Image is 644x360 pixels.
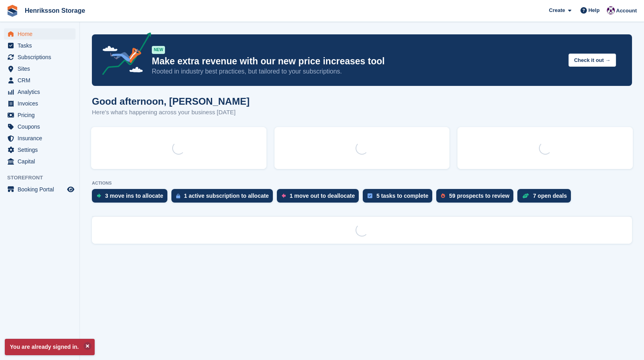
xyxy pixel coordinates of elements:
div: NEW [152,46,165,54]
span: Settings [18,144,66,155]
img: task-75834270c22a3079a89374b754ae025e5fb1db73e45f91037f5363f120a921f8.svg [368,193,372,198]
a: menu [4,52,76,63]
span: Insurance [18,133,66,144]
p: ACTIONS [92,181,632,186]
a: Henriksson Storage [22,4,88,17]
span: CRM [18,75,66,86]
a: menu [4,133,76,144]
span: Home [18,28,66,40]
a: 59 prospects to review [436,189,517,207]
img: move_outs_to_deallocate_icon-f764333ba52eb49d3ac5e1228854f67142a1ed5810a6f6cc68b1a99e826820c5.svg [282,193,286,198]
span: Storefront [7,174,80,182]
a: 7 open deals [517,189,575,207]
span: Pricing [18,109,66,121]
a: menu [4,40,76,51]
span: Booking Portal [18,184,66,195]
span: Create [549,6,565,14]
a: menu [4,109,76,121]
a: menu [4,156,76,167]
span: Help [588,6,600,14]
span: Coupons [18,121,66,132]
a: 3 move ins to allocate [92,189,171,207]
h1: Good afternoon, [PERSON_NAME] [92,96,250,107]
div: 7 open deals [533,193,567,199]
a: 1 active subscription to allocate [171,189,277,207]
div: 5 tasks to complete [376,193,428,199]
img: stora-icon-8386f47178a22dfd0bd8f6a31ec36ba5ce8667c1dd55bd0f319d3a0aa187defe.svg [6,5,18,17]
span: Sites [18,63,66,74]
span: Analytics [18,86,66,97]
img: prospect-51fa495bee0391a8d652442698ab0144808aea92771e9ea1ae160a38d050c398.svg [441,193,445,198]
a: Preview store [66,185,76,194]
div: 59 prospects to review [449,193,509,199]
a: menu [4,98,76,109]
a: menu [4,63,76,74]
img: move_ins_to_allocate_icon-fdf77a2bb77ea45bf5b3d319d69a93e2d87916cf1d5bf7949dd705db3b84f3ca.svg [97,193,101,198]
p: Here's what's happening across your business [DATE] [92,108,250,117]
a: menu [4,28,76,40]
span: Tasks [18,40,66,51]
a: menu [4,144,76,155]
img: Joel Isaksson [607,6,615,14]
a: menu [4,184,76,195]
img: deal-1b604bf984904fb50ccaf53a9ad4b4a5d6e5aea283cecdc64d6e3604feb123c2.svg [522,193,529,199]
button: Check it out → [568,54,616,67]
p: Make extra revenue with our new price increases tool [152,56,562,67]
p: You are already signed in. [5,339,95,355]
div: 1 move out to deallocate [290,193,355,199]
a: 5 tasks to complete [363,189,436,207]
a: menu [4,86,76,97]
span: Account [616,7,637,15]
span: Subscriptions [18,52,66,63]
a: 1 move out to deallocate [277,189,363,207]
img: price-adjustments-announcement-icon-8257ccfd72463d97f412b2fc003d46551f7dbcb40ab6d574587a9cd5c0d94... [95,32,151,78]
p: Rooted in industry best practices, but tailored to your subscriptions. [152,67,562,76]
a: menu [4,75,76,86]
span: Invoices [18,98,66,109]
img: active_subscription_to_allocate_icon-d502201f5373d7db506a760aba3b589e785aa758c864c3986d89f69b8ff3... [176,193,180,199]
div: 3 move ins to allocate [105,193,163,199]
span: Capital [18,156,66,167]
a: menu [4,121,76,132]
div: 1 active subscription to allocate [184,193,269,199]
